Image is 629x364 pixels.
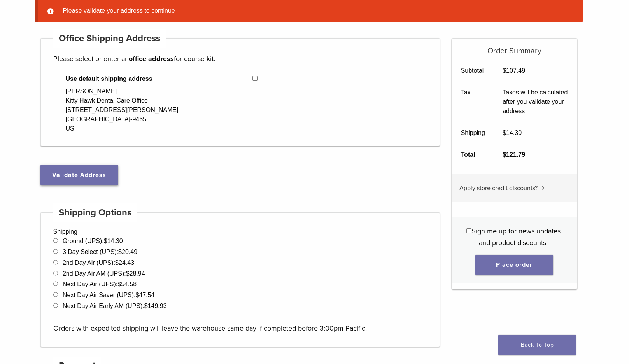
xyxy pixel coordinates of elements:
span: $ [117,281,121,287]
th: Tax [452,82,494,122]
span: $ [118,248,122,255]
span: $ [104,238,107,244]
h4: Office Shipping Address [53,29,166,48]
label: Next Day Air (UPS): [63,281,137,287]
bdi: 149.93 [144,303,167,309]
span: $ [144,303,148,309]
span: $ [503,67,506,74]
span: Use default shipping address [66,74,253,84]
label: 2nd Day Air (UPS): [63,259,134,266]
bdi: 107.49 [503,67,525,74]
label: 3 Day Select (UPS): [63,248,137,255]
span: $ [115,259,119,266]
span: $ [503,151,506,158]
span: Sign me up for news updates and product discounts! [471,227,561,247]
bdi: 28.94 [126,270,145,277]
p: Please select or enter an for course kit. [53,53,428,65]
bdi: 14.30 [104,238,123,244]
bdi: 121.79 [503,151,525,158]
label: 2nd Day Air AM (UPS): [63,270,145,277]
bdi: 24.43 [115,259,134,266]
th: Total [452,144,494,166]
div: Shipping [40,212,440,347]
label: Ground (UPS): [63,238,123,244]
input: Sign me up for news updates and product discounts! [466,228,471,233]
bdi: 20.49 [118,248,137,255]
a: Back To Top [498,335,576,355]
label: Next Day Air Early AM (UPS): [63,303,167,309]
li: Please validate your address to continue [60,6,571,16]
td: Taxes will be calculated after you validate your address [494,82,577,122]
th: Shipping [452,122,494,144]
div: [PERSON_NAME] Kitty Hawk Dental Care Office [STREET_ADDRESS][PERSON_NAME] [GEOGRAPHIC_DATA]-9465 US [66,87,179,133]
button: Place order [475,255,553,275]
bdi: 14.30 [503,129,522,136]
bdi: 47.54 [136,292,155,298]
span: Apply store credit discounts? [459,184,538,192]
h5: Order Summary [452,38,577,56]
img: caret.svg [541,186,545,190]
th: Subtotal [452,60,494,82]
span: $ [126,270,130,277]
p: Orders with expedited shipping will leave the warehouse same day if completed before 3:00pm Pacific. [53,311,428,334]
h4: Shipping Options [53,203,137,222]
span: $ [503,129,506,136]
strong: office address [129,54,174,63]
button: Validate Address [40,165,118,185]
label: Next Day Air Saver (UPS): [63,292,155,298]
bdi: 54.58 [117,281,137,287]
span: $ [136,292,139,298]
